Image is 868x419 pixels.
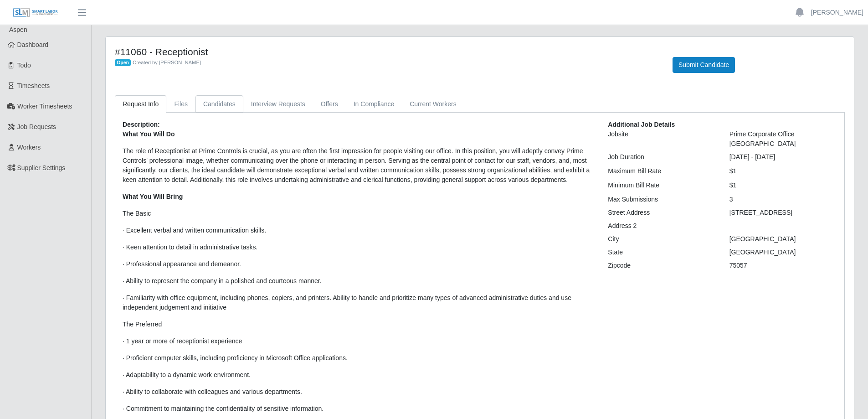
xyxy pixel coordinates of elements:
p: · Ability to represent the company in a polished and courteous manner. [123,276,594,286]
div: [STREET_ADDRESS] [723,208,844,217]
div: Jobsite [601,129,722,149]
div: 3 [723,195,844,204]
p: · Proficient computer skills, including proficiency in Microsoft Office applications. [123,353,594,363]
a: Offers [313,95,346,113]
div: Address 2 [601,221,722,231]
span: Timesheets [17,82,50,89]
button: Submit Candidate [673,57,735,73]
span: Workers [17,144,41,151]
div: Street Address [601,208,722,217]
div: [GEOGRAPHIC_DATA] [723,248,844,257]
span: Dashboard [17,41,49,48]
div: [GEOGRAPHIC_DATA] [723,234,844,244]
div: $1 [723,166,844,176]
span: Open [115,59,131,67]
span: Job Requests [17,123,56,130]
span: Todo [17,62,31,69]
div: Prime Corporate Office [GEOGRAPHIC_DATA] [723,129,844,149]
b: Description: [123,121,160,128]
a: Current Workers [402,95,464,113]
p: The Basic [123,209,594,218]
a: Candidates [195,95,243,113]
a: In Compliance [346,95,402,113]
p: The role of Receptionist at Prime Controls is crucial, as you are often the first impression for ... [123,146,594,185]
p: · Professional appearance and demeanor. [123,259,594,269]
a: [PERSON_NAME] [811,8,863,17]
div: City [601,234,722,244]
div: Minimum Bill Rate [601,181,722,190]
p: · Excellent verbal and written communication skills. [123,226,594,235]
span: Aspen [9,26,27,33]
div: Max Submissions [601,195,722,204]
p: · Ability to collaborate with colleagues and various departments. [123,387,594,397]
a: Interview Requests [243,95,313,113]
a: Files [166,95,195,113]
div: Job Duration [601,152,722,162]
b: Additional Job Details [608,121,675,128]
p: · 1 year or more of receptionist experience [123,336,594,346]
p: · Commitment to maintaining the confidentiality of sensitive information. [123,404,594,414]
strong: What You Will Bring [123,193,183,200]
p: · Adaptability to a dynamic work environment. [123,370,594,380]
h4: #11060 - Receptionist [115,46,659,57]
span: Worker Timesheets [17,103,72,110]
div: Maximum Bill Rate [601,166,722,176]
span: Supplier Settings [17,164,66,171]
a: Request Info [115,95,166,113]
p: The Preferred [123,320,594,329]
p: · Keen attention to detail in administrative tasks. [123,243,594,252]
div: [DATE] - [DATE] [723,152,844,162]
span: Created by [PERSON_NAME] [133,60,201,65]
strong: What You Will Do [123,130,175,138]
div: Zipcode [601,261,722,270]
div: 75057 [723,261,844,270]
img: SLM Logo [13,8,58,18]
div: State [601,248,722,257]
p: · Familiarity with office equipment, including phones, copiers, and printers. Ability to handle a... [123,293,594,312]
div: $1 [723,181,844,190]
